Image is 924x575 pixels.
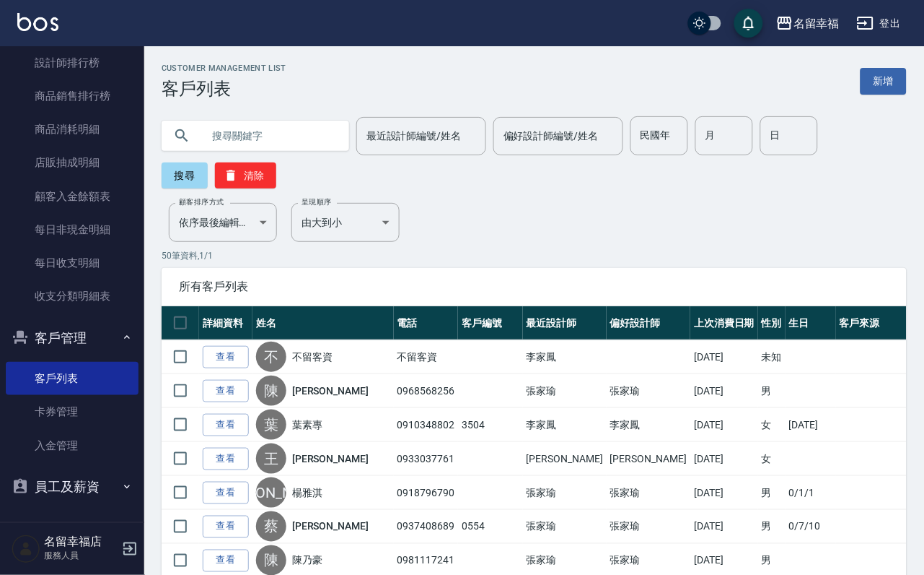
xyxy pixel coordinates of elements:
th: 偏好設計師 [607,306,690,340]
td: 0933037761 [394,442,459,476]
a: [PERSON_NAME] [292,451,369,466]
a: 不留客資 [292,350,333,364]
label: 顧客排序方式 [179,196,224,207]
td: 張家瑜 [607,476,690,510]
img: Logo [17,13,58,31]
td: 不留客資 [394,340,459,374]
button: 清除 [215,163,276,189]
div: 陳 [256,376,286,406]
div: 不 [256,342,286,372]
th: 生日 [786,306,836,340]
label: 呈現順序 [302,196,332,207]
button: 客戶管理 [6,319,138,357]
td: 0910348802 [394,408,459,442]
th: 性別 [758,306,786,340]
h3: 客戶列表 [162,79,286,99]
td: 0/1/1 [786,476,836,510]
td: 張家瑜 [607,374,690,408]
a: 入金管理 [6,429,138,462]
button: 名留幸福 [770,9,845,38]
img: Person [12,535,40,563]
button: 員工及薪資 [6,468,138,506]
td: 李家鳳 [607,408,690,442]
a: 顧客入金餘額表 [6,180,138,213]
td: 3504 [458,408,523,442]
td: 李家鳳 [523,340,607,374]
input: 搜尋關鍵字 [202,116,338,155]
a: [PERSON_NAME] [292,519,369,534]
td: 張家瑜 [523,374,607,408]
th: 客戶編號 [458,306,523,340]
a: 設計師排行榜 [6,46,138,79]
a: 查看 [203,414,249,436]
td: 0918796790 [394,476,459,510]
td: 0937408689 [394,510,459,544]
div: 名留幸福 [793,14,840,33]
td: 0/7/10 [786,510,836,544]
td: 李家鳳 [523,408,607,442]
a: 客戶列表 [6,362,138,395]
div: 王 [256,444,286,474]
td: [DATE] [690,408,758,442]
th: 客戶來源 [836,306,907,340]
span: 所有客戶列表 [179,280,889,294]
a: 查看 [203,346,249,368]
td: 男 [758,510,786,544]
td: 女 [758,442,786,476]
td: [PERSON_NAME] [607,442,690,476]
a: 楊雅淇 [292,485,322,500]
a: 商品銷售排行榜 [6,79,138,113]
td: [DATE] [786,408,836,442]
td: 0968568256 [394,374,459,408]
th: 電話 [394,306,459,340]
a: [PERSON_NAME] [292,384,369,398]
h2: Customer Management List [162,64,286,73]
td: 未知 [758,340,786,374]
p: 服務人員 [44,550,118,563]
a: 查看 [203,516,249,538]
th: 上次消費日期 [690,306,758,340]
button: 登出 [851,10,907,37]
td: 男 [758,374,786,408]
a: 新增 [861,68,907,95]
td: [DATE] [690,476,758,510]
div: 由大到小 [291,203,400,242]
a: 商品消耗明細 [6,113,138,146]
td: [DATE] [690,442,758,476]
a: 查看 [203,380,249,402]
td: 張家瑜 [523,476,607,510]
th: 姓名 [252,306,394,340]
th: 詳細資料 [199,306,252,340]
a: 每日收支明細 [6,246,138,280]
div: 葉 [256,410,286,440]
td: [DATE] [690,510,758,544]
td: 0554 [458,510,523,544]
td: 張家瑜 [523,510,607,544]
div: [PERSON_NAME] [256,477,286,508]
button: save [734,9,763,38]
td: [PERSON_NAME] [523,442,607,476]
td: [DATE] [690,374,758,408]
a: 陳乃豪 [292,553,322,568]
a: 查看 [203,448,249,470]
a: 查看 [203,550,249,572]
a: 每日非現金明細 [6,213,138,246]
a: 查看 [203,482,249,504]
td: 張家瑜 [607,510,690,544]
td: 男 [758,476,786,510]
p: 50 筆資料, 1 / 1 [162,249,907,262]
a: 收支分類明細表 [6,280,138,313]
a: 葉素專 [292,418,322,432]
h5: 名留幸福店 [44,535,118,550]
div: 依序最後編輯時間 [169,203,277,242]
a: 卡券管理 [6,395,138,428]
td: [DATE] [690,340,758,374]
td: 女 [758,408,786,442]
th: 最近設計師 [523,306,607,340]
button: 搜尋 [162,163,208,189]
a: 店販抽成明細 [6,146,138,179]
div: 蔡 [256,511,286,542]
